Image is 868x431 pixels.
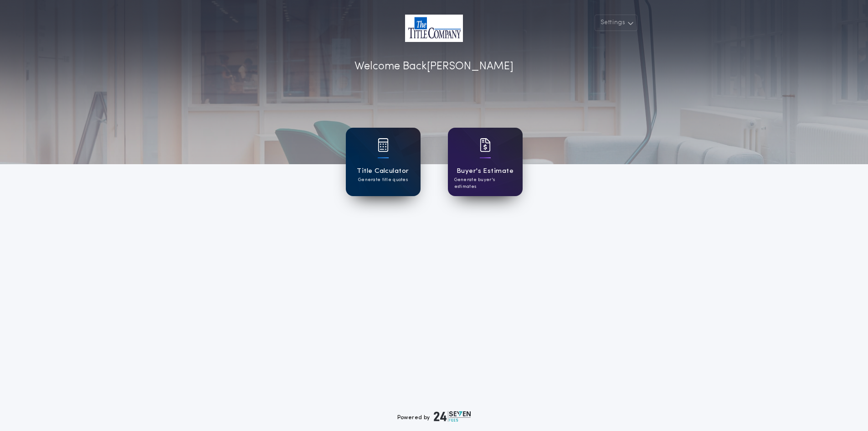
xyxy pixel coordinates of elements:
[346,128,421,196] a: card iconTitle CalculatorGenerate title quotes
[448,128,523,196] a: card iconBuyer's EstimateGenerate buyer's estimates
[405,15,463,42] img: account-logo
[480,138,491,152] img: card icon
[397,411,471,422] div: Powered by
[454,177,516,190] p: Generate buyer's estimates
[434,411,471,422] img: logo
[358,177,408,183] p: Generate title quotes
[595,15,637,31] button: Settings
[354,58,514,75] p: Welcome Back [PERSON_NAME]
[457,166,514,177] h1: Buyer's Estimate
[357,166,409,177] h1: Title Calculator
[378,138,389,152] img: card icon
